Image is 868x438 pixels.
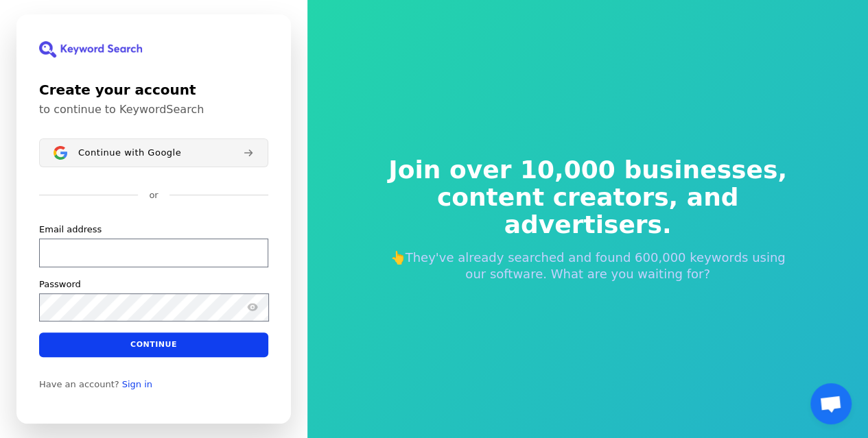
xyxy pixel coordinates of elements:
[810,383,852,424] a: Open chat
[39,41,142,58] img: KeywordSearch
[54,146,67,160] img: Sign in with Google
[39,138,268,167] button: Sign in with GoogleContinue with Google
[39,80,268,100] h1: Create your account
[39,379,119,390] span: Have an account?
[149,189,158,202] p: or
[39,103,268,117] p: to continue to KeywordSearch
[39,332,268,357] button: Continue
[39,278,81,291] label: Password
[379,156,797,184] span: Join over 10,000 businesses,
[379,184,797,239] span: content creators, and advertisers.
[122,379,152,390] a: Sign in
[379,250,797,282] p: 👆They've already searched and found 600,000 keywords using our software. What are you waiting for?
[39,223,102,236] label: Email address
[78,147,181,158] span: Continue with Google
[244,299,261,315] button: Show password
